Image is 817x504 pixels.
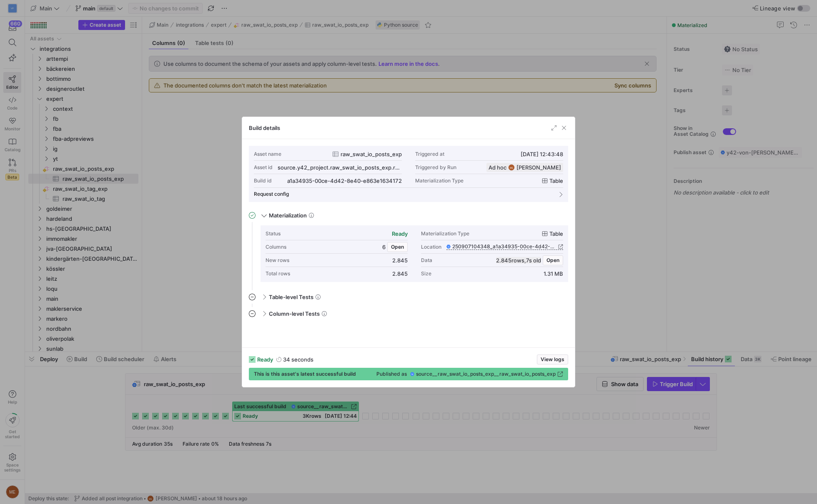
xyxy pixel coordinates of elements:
span: Published as [376,371,407,377]
button: View logs [537,354,568,364]
y42-duration: 34 seconds [283,356,313,363]
span: source__raw_swat_io_posts_exp__raw_swat_io_posts_exp [416,371,556,377]
h3: Build details [249,125,280,131]
a: source__raw_swat_io_posts_exp__raw_swat_io_posts_exp [410,371,563,377]
span: View logs [541,357,564,362]
span: This is this asset's latest successful build [254,371,356,377]
span: ready [257,356,273,363]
